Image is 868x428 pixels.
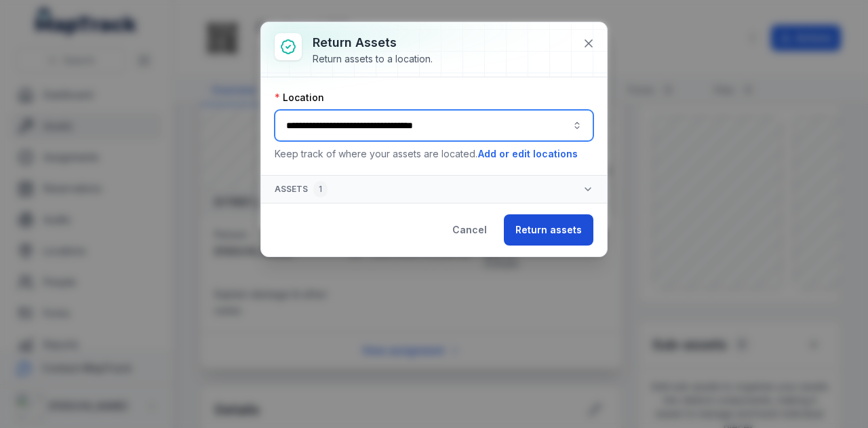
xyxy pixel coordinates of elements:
label: Location [275,91,324,104]
h3: Return assets [313,33,433,52]
button: Assets1 [261,176,607,203]
div: 1 [313,181,328,197]
button: Cancel [441,214,498,246]
p: Keep track of where your assets are located. [275,147,593,161]
button: Return assets [504,214,593,246]
span: Assets [275,181,328,197]
div: Return assets to a location. [313,52,433,66]
button: Add or edit locations [477,147,578,161]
